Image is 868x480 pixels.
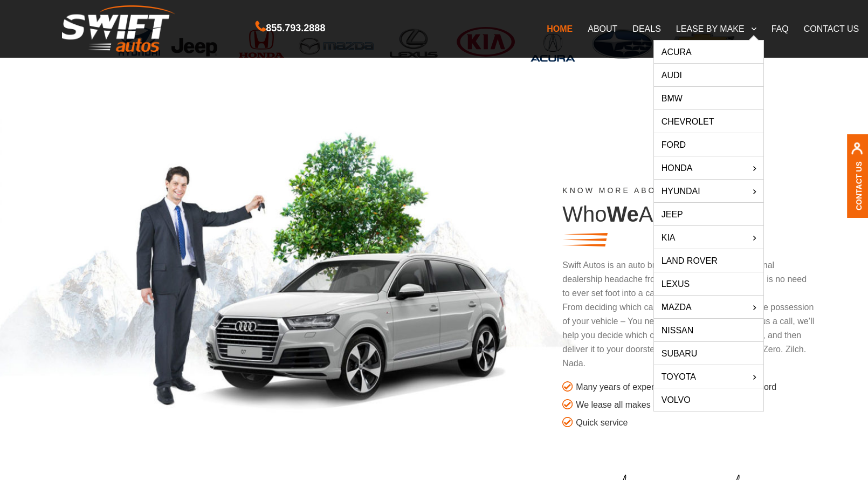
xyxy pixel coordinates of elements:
[576,399,816,412] li: We lease all makes and models
[62,5,175,52] img: Swift Autos
[654,342,763,365] a: Subaru
[654,64,763,86] a: Audi
[607,202,639,226] span: We
[654,133,763,156] a: Ford
[256,24,325,33] a: 855.793.2888
[654,203,763,225] a: Jeep
[580,17,625,40] a: ABOUT
[562,300,816,371] p: From deciding which car is right for you, until you take possession of your vehicle – You need no...
[654,388,763,411] a: Volvo
[625,17,668,40] a: DEALS
[654,40,763,63] a: Acura
[654,87,763,109] a: BMW
[562,195,678,258] h3: Who Are.
[562,258,816,300] p: Swift Autos is an auto broker. We remove the traditional dealership headache from car leasing. Wi...
[266,20,325,36] span: 855.793.2888
[796,17,867,40] a: CONTACT US
[654,226,763,249] a: KIA
[654,156,763,179] a: HONDA
[654,319,763,341] a: Nissan
[654,249,763,272] a: Land Rover
[851,142,863,161] img: contact us, iconuser
[855,161,863,210] a: Contact Us
[764,17,796,40] a: FAQ
[576,381,816,394] li: Many years of experience with a proven track record
[654,272,763,295] a: Lexus
[654,365,763,388] a: Toyota
[654,180,763,202] a: Hyundai
[654,296,763,318] a: Mazda
[539,17,580,40] a: HOME
[654,110,763,133] a: Chevrolet
[669,17,764,40] a: LEASE BY MAKE
[576,417,816,429] li: Quick service
[562,187,816,195] h5: KNOW MORE ABOUT US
